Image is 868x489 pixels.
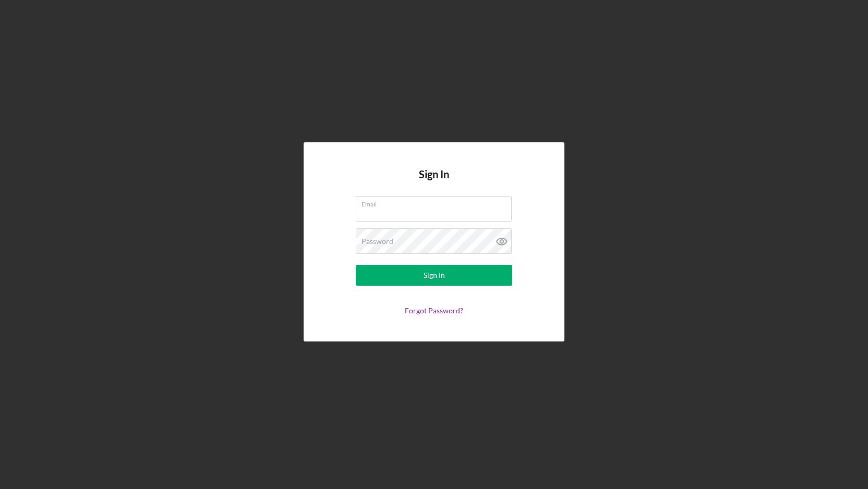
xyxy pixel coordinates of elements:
label: Password [361,237,393,246]
div: Sign In [424,265,445,286]
a: Forgot Password? [405,306,463,315]
label: Email [361,197,512,208]
h4: Sign In [419,168,449,196]
button: Sign In [356,265,512,286]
